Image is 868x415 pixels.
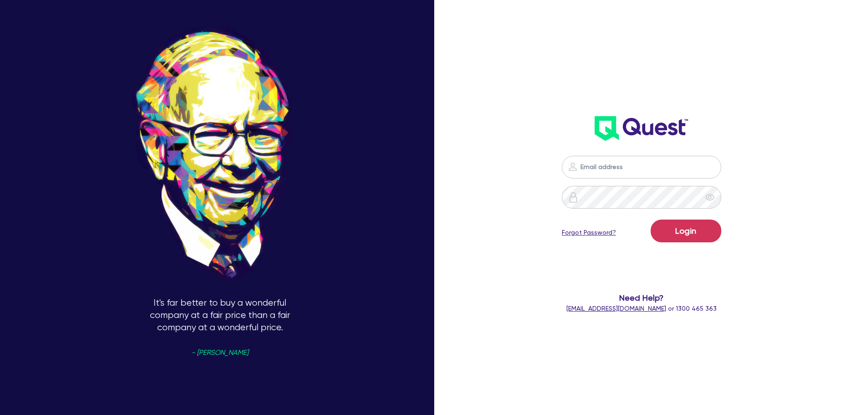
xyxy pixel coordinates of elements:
span: Need Help? [525,292,758,304]
span: or 1300 465 363 [566,305,717,312]
img: icon-password [567,161,578,172]
img: wH2k97JdezQIQAAAABJRU5ErkJggg== [595,116,688,141]
span: - [PERSON_NAME] [191,349,248,356]
a: Forgot Password? [562,228,616,237]
a: [EMAIL_ADDRESS][DOMAIN_NAME] [566,305,666,312]
span: eye [705,193,714,202]
button: Login [651,220,721,242]
input: Email address [562,156,721,179]
img: icon-password [568,192,579,203]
